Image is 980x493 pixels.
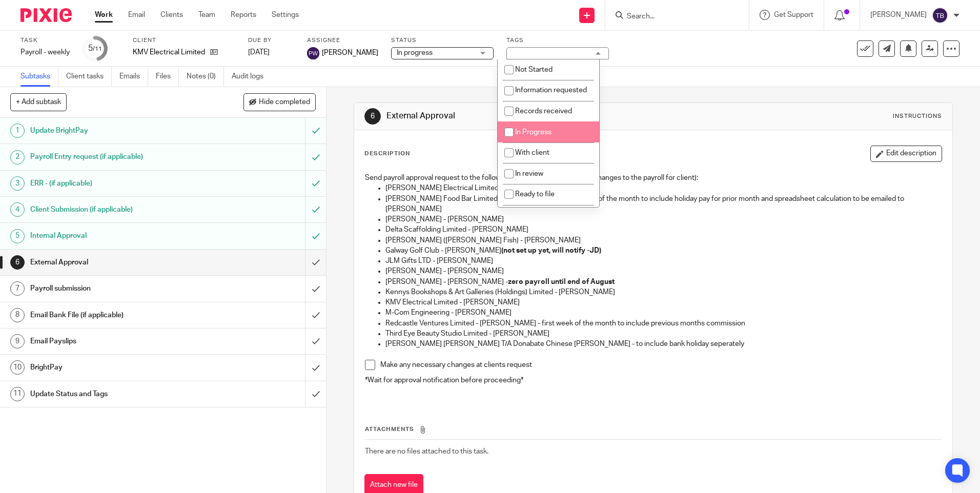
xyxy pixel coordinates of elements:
img: svg%3E [307,47,319,59]
span: Records received [515,108,572,115]
div: 11 [10,387,25,401]
p: KMV Electrical Limited [133,47,205,57]
p: JLM Gifts LTD - [PERSON_NAME] [385,256,941,266]
label: Client [133,36,235,45]
h1: Payroll submission [30,281,207,296]
img: Pixie [21,8,72,22]
div: 9 [10,334,25,348]
p: [PERSON_NAME] ([PERSON_NAME] Fish) - [PERSON_NAME] [385,235,941,245]
span: Ready to file [515,191,555,198]
div: 2 [10,150,25,165]
div: 1 [10,124,25,138]
p: Send payroll approval request to the following clients (make note of any changes to the payroll f... [365,173,941,183]
p: *Wait for approval notification before proceeding* [365,375,941,385]
span: In review [515,170,543,177]
a: Settings [272,10,299,20]
span: There are no files attached to this task. [365,448,488,455]
a: Client tasks [66,67,112,87]
span: [DATE] [248,49,270,56]
a: Work [95,10,113,20]
h1: BrightPay [30,360,207,375]
div: 6 [10,255,25,270]
a: Email [128,10,145,20]
p: Description [364,150,410,158]
a: Clients [160,10,183,20]
strong: (not set up yet, will notify -JD) [501,247,601,254]
a: Notes (0) [187,67,224,87]
div: 3 [10,176,25,191]
span: In progress [397,49,433,56]
small: /11 [93,46,102,52]
p: Redcastle Ventures Limited - [PERSON_NAME] - first week of the month to include previous months c... [385,318,941,328]
p: [PERSON_NAME] - [PERSON_NAME] [385,266,941,276]
div: Payroll - weekly [21,47,70,57]
h1: Payroll Entry request (if applicable) [30,149,207,165]
a: Files [156,67,179,87]
h1: Update Status and Tags [30,386,207,402]
h1: Update BrightPay [30,123,207,138]
span: Information requested [515,87,587,94]
input: Search [626,12,718,22]
p: [PERSON_NAME] Food Bar Limited - [PERSON_NAME] - first week of the month to include holiday pay f... [385,194,941,215]
button: Edit description [870,146,942,162]
h1: External Approval [30,255,207,270]
p: Third Eye Beauty Studio Limited - [PERSON_NAME] [385,328,941,339]
div: 7 [10,281,25,296]
label: Assignee [307,36,378,45]
p: Kennys Bookshops & Art Galleries (Holdings) Limited - [PERSON_NAME] [385,287,941,297]
p: M-Com Engineering - [PERSON_NAME] [385,307,941,318]
button: + Add subtask [10,93,67,111]
p: [PERSON_NAME] [PERSON_NAME] T/A Donabate Chinese [PERSON_NAME] - to include bank holiday seperately [385,339,941,349]
h1: Email Bank File (if applicable) [30,307,207,323]
div: 5 [10,229,25,243]
h1: External Approval [386,111,675,121]
span: With client [515,149,549,156]
label: Tags [506,36,609,45]
h1: Email Payslips [30,334,207,349]
div: 4 [10,202,25,217]
p: Delta Scaffolding Limited - [PERSON_NAME] [385,224,941,235]
div: 8 [10,308,25,322]
p: [PERSON_NAME] Electrical Limited - [PERSON_NAME] [385,183,941,193]
a: Reports [231,10,256,20]
div: 5 [88,43,102,54]
label: Due by [248,36,294,45]
a: Subtasks [21,67,58,87]
a: Emails [119,67,148,87]
h1: Internal Approval [30,228,207,243]
div: 6 [364,108,381,125]
label: Status [391,36,494,45]
span: Attachments [365,426,414,432]
p: [PERSON_NAME] - [PERSON_NAME] [385,214,941,224]
span: [PERSON_NAME] [322,48,378,58]
span: Hide completed [259,98,310,107]
button: Hide completed [243,93,316,111]
p: KMV Electrical Limited - [PERSON_NAME] [385,297,941,307]
span: Not Started [515,66,553,73]
h1: ERR - (if applicable) [30,176,207,191]
strong: zero payroll until end of August [508,278,615,285]
div: 10 [10,360,25,375]
div: Instructions [893,112,942,120]
a: Audit logs [232,67,271,87]
h1: Client Submission (if applicable) [30,202,207,217]
p: [PERSON_NAME] - [PERSON_NAME] - [385,277,941,287]
span: In Progress [515,129,552,136]
img: svg%3E [932,7,948,24]
a: Team [198,10,215,20]
p: Make any necessary changes at clients request [380,360,941,370]
p: [PERSON_NAME] [870,10,927,20]
span: Get Support [774,11,813,18]
label: Task [21,36,70,45]
p: Galway Golf Club - [PERSON_NAME] [385,245,941,256]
